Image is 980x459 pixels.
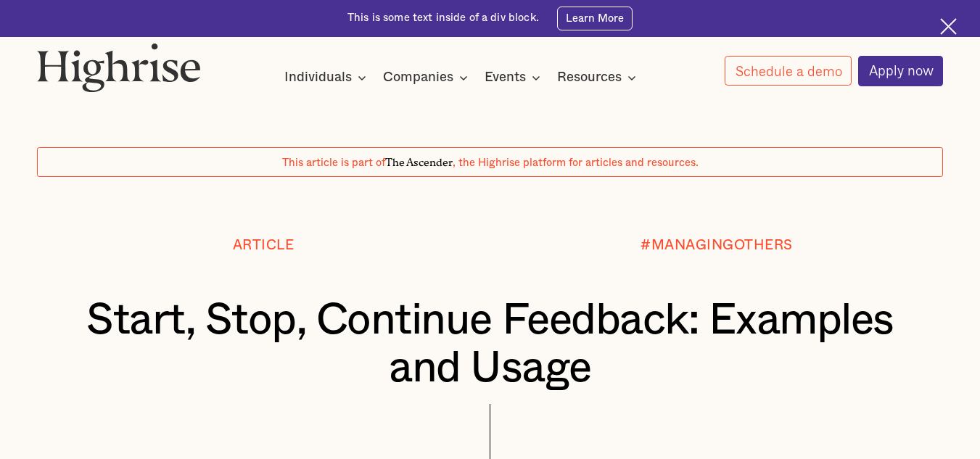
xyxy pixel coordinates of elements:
div: Events [485,69,545,86]
div: Resources [557,69,622,86]
span: , the Highrise platform for articles and resources. [453,157,699,168]
div: Companies [383,69,472,86]
span: This article is part of [282,157,385,168]
img: Cross icon [940,18,957,35]
div: #MANAGINGOTHERS [641,239,793,254]
div: Individuals [284,69,371,86]
img: Highrise logo [37,43,201,92]
h1: Start, Stop, Continue Feedback: Examples and Usage [75,297,906,392]
div: Events [485,69,526,86]
a: Schedule a demo [725,56,852,86]
div: Resources [557,69,641,86]
div: Individuals [284,69,352,86]
div: Companies [383,69,453,86]
a: Learn More [557,7,633,30]
div: Article [233,239,295,254]
span: The Ascender [385,154,453,167]
div: This is some text inside of a div block. [347,11,539,25]
a: Apply now [858,56,944,86]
